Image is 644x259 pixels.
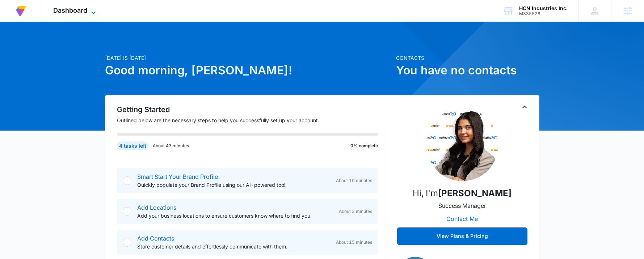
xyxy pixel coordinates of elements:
span: About 3 minutes [339,208,372,215]
span: About 15 minutes [336,239,372,246]
p: Outlined below are the necessary steps to help you successfully set up your account. [117,116,387,124]
p: Store customer details and effortlessly communicate with them. [137,243,330,250]
h1: You have no contacts [396,62,539,79]
h1: Good morning, [PERSON_NAME]! [105,62,392,79]
button: Toggle Collapse [520,103,529,111]
div: account name [519,5,568,11]
strong: [PERSON_NAME] [438,188,512,198]
p: 0% complete [350,143,378,149]
span: Dashboard [53,7,87,14]
p: Add your business locations to ensure customers know where to find you. [137,212,333,219]
p: Contacts [396,54,539,62]
button: View Plans & Pricing [397,227,527,245]
p: Success Manager [438,201,486,210]
button: Contact Me [439,210,485,227]
a: Add Locations [137,204,176,211]
div: 4 tasks left [117,141,148,150]
p: About 43 minutes [153,143,189,149]
img: Sophia Elmore [426,108,498,181]
a: Smart Start Your Brand Profile [137,173,218,180]
p: Quickly populate your Brand Profile using our AI-powered tool. [137,181,330,189]
a: Add Contacts [137,235,174,242]
img: Volusion [14,4,28,17]
p: [DATE] is [DATE] [105,54,392,62]
span: About 10 minutes [336,177,372,184]
h2: Getting Started [117,104,387,115]
div: account id [519,11,568,16]
p: Hi, I'm [413,187,512,200]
